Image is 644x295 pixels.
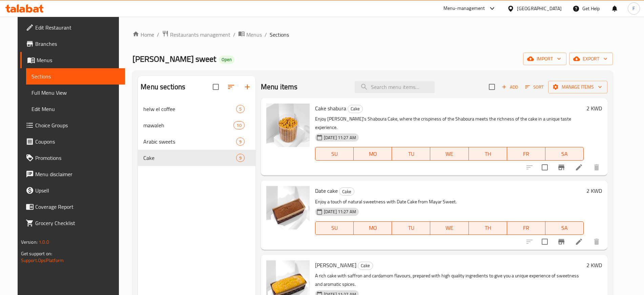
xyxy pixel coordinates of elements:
h6: 2 KWD [586,186,602,196]
nav: breadcrumb [132,30,613,39]
button: FR [507,221,545,235]
button: TU [392,221,430,235]
button: WE [430,147,469,161]
input: search [355,81,435,93]
span: Arabic sweets [143,137,236,146]
span: Cake [348,105,362,113]
span: Sort [525,83,544,91]
button: Manage items [548,81,607,93]
button: FR [507,147,545,161]
span: Select section [485,80,499,94]
span: Add [501,83,519,91]
div: Cake [358,262,373,270]
a: Promotions [20,150,125,166]
span: F [632,5,635,12]
span: Edit Menu [32,105,120,113]
span: mawaleh [143,121,233,129]
button: Add section [239,79,255,95]
a: Choice Groups [20,117,125,133]
span: Menu disclaimer [35,170,120,178]
span: SA [548,149,581,159]
span: Full Menu View [32,89,120,97]
a: Branches [20,36,125,52]
div: items [236,154,245,162]
a: Edit menu item [575,238,583,246]
a: Edit Menu [26,101,125,117]
button: export [569,53,613,65]
span: Upsell [35,186,120,195]
span: WE [433,149,466,159]
span: Cake [358,262,373,270]
a: Menus [20,52,125,68]
button: import [523,53,566,65]
div: items [236,137,245,146]
button: Branch-specific-item [553,234,569,250]
span: [PERSON_NAME] [315,260,356,270]
a: Menus [238,30,262,39]
span: Promotions [35,154,120,162]
span: Date cake [315,186,338,196]
img: Date cake [266,186,310,229]
li: / [157,31,159,39]
a: Full Menu View [26,85,125,101]
button: SU [315,147,354,161]
button: SA [545,221,584,235]
button: delete [588,159,605,176]
span: Select all sections [209,80,223,94]
h6: 2 KWD [586,104,602,113]
h2: Menu items [261,82,298,92]
span: Choice Groups [35,121,120,129]
span: Get support on: [21,249,52,258]
span: Add item [499,82,521,92]
div: mawaleh10 [138,117,255,133]
span: import [528,55,561,63]
span: Sort items [521,82,548,92]
span: export [575,55,607,63]
span: Cake [143,154,236,162]
span: 5 [236,106,244,112]
span: Manage items [554,83,602,91]
span: Cake shabura [315,103,346,113]
p: Enjoy a touch of natural sweetness with Date Cake from Mayar Sweet. [315,198,584,206]
button: Add [499,82,521,92]
div: Menu-management [443,4,485,13]
button: TU [392,147,430,161]
img: Cake shabura [266,104,310,147]
span: FR [510,223,543,233]
div: Cake [348,105,363,113]
div: Arabic sweets9 [138,133,255,150]
div: Cake9 [138,150,255,166]
a: Edit menu item [575,163,583,171]
span: SU [318,223,351,233]
span: Restaurants management [170,31,230,39]
span: Edit Restaurant [35,23,120,32]
div: Open [219,56,234,64]
li: / [233,31,235,39]
p: A rich cake with saffron and cardamom flavours, prepared with high quality ingredients to give yo... [315,272,584,289]
a: Upsell [20,182,125,199]
span: TH [472,223,504,233]
span: Sections [270,31,289,39]
span: MO [356,223,389,233]
a: Home [132,31,154,39]
span: helw el coffee [143,105,236,113]
span: TU [395,223,428,233]
div: items [236,105,245,113]
span: SU [318,149,351,159]
a: Grocery Checklist [20,215,125,231]
p: Enjoy [PERSON_NAME]'s Shaboura Cake, where the crispiness of the Shaboura meets the richness of t... [315,115,584,132]
span: Menus [37,56,120,64]
span: Select to update [538,235,552,249]
span: Version: [21,238,38,246]
button: MO [354,221,392,235]
a: Edit Restaurant [20,19,125,36]
span: [PERSON_NAME] sweet [132,51,216,67]
span: TH [472,149,504,159]
span: Sections [32,72,120,80]
a: Sections [26,68,125,85]
li: / [265,31,267,39]
a: Coupons [20,133,125,150]
span: Cake [339,188,354,196]
button: TH [469,221,507,235]
span: Grocery Checklist [35,219,120,227]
